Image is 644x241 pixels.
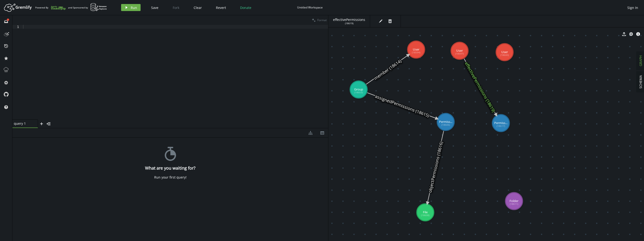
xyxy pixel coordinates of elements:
[625,4,640,11] button: Sign In
[121,4,141,11] button: Run
[354,87,363,91] tspan: Group
[423,210,428,214] tspan: File
[190,4,205,11] button: Clear
[497,124,505,128] tspan: (18617)
[441,123,450,126] tspan: (18606)
[627,5,638,10] span: Sign In
[12,25,22,29] div: 1
[354,91,363,94] tspan: (18603)
[131,5,137,10] span: Run
[500,53,509,57] tspan: (18600)
[14,121,33,126] span: query 1
[216,5,226,10] span: Revert
[35,4,66,12] div: Powered By
[456,48,463,53] tspan: User
[169,4,183,11] button: Fork
[154,175,187,179] div: Run your first query!
[90,3,107,11] img: AWS Neptune
[421,214,429,217] tspan: (18608)
[173,5,179,10] span: Fork
[345,22,353,25] span: ( 18619 )
[333,18,365,22] span: effectivePermissions
[194,5,202,10] span: Clear
[212,4,230,11] button: Revert
[638,75,643,89] span: SCHEMA
[317,18,327,22] span: Format
[240,5,251,10] span: Donate
[494,121,507,125] tspan: Permiss...
[455,52,464,55] tspan: (18597)
[510,199,519,203] tspan: Folder
[68,3,107,12] div: and Sponsored by
[501,50,508,54] tspan: User
[413,47,420,51] tspan: User
[151,5,158,10] span: Save
[148,4,162,11] button: Save
[145,166,195,171] h4: What are you waiting for?
[310,15,328,25] button: Format
[412,51,420,54] tspan: (18594)
[638,55,643,66] span: GRAPH
[510,202,518,206] tspan: (18611)
[237,4,255,11] button: Donate
[297,6,323,9] div: Untitled Workspace
[439,120,452,124] tspan: Permiss...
